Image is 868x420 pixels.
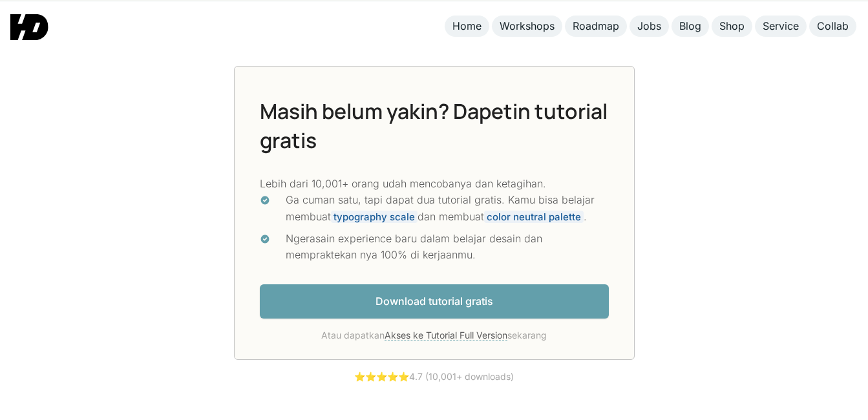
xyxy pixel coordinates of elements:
[260,97,609,155] h2: Masih belum yakin? Dapetin tutorial gratis
[286,231,609,264] div: Ngerasain experience baru dalam belajar desain dan mempraktekan nya 100% di kerjaanmu.
[260,329,609,342] div: Atau dapatkan sekarang
[712,16,752,37] a: Shop
[755,16,807,37] a: Service
[630,16,669,37] a: Jobs
[286,192,609,225] div: Ga cuman satu, tapi dapat dua tutorial gratis. Kamu bisa belajar membuat dan membuat .
[637,19,661,33] div: Jobs
[445,16,489,37] a: Home
[354,370,514,384] div: 4.7 (10,001+ downloads)
[817,19,849,33] div: Collab
[573,19,619,33] div: Roadmap
[763,19,799,33] div: Service
[484,211,584,223] span: color neutral palette
[679,19,701,33] div: Blog
[500,19,555,33] div: Workshops
[492,16,562,37] a: Workshops
[452,19,482,33] div: Home
[719,19,745,33] div: Shop
[385,330,507,341] a: Akses ke Tutorial Full Version
[260,284,609,319] a: Download tutorial gratis
[354,371,409,382] a: ⭐️⭐️⭐️⭐️⭐️
[809,16,856,37] a: Collab
[260,176,609,193] p: Lebih dari 10,001+ orang udah mencobanya dan ketagihan.
[565,16,627,37] a: Roadmap
[672,16,709,37] a: Blog
[331,211,418,223] span: typography scale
